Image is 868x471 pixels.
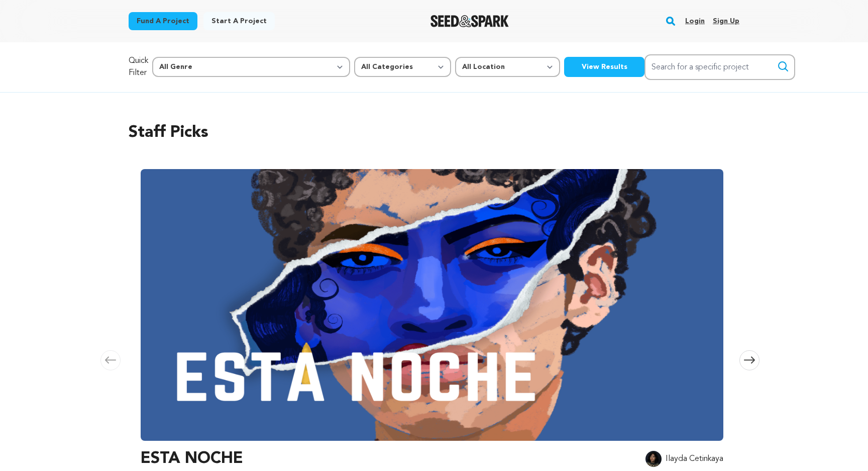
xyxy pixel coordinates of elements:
p: Quick Filter [129,55,148,79]
a: Seed&Spark Homepage [430,15,509,27]
input: Search for a specific project [644,54,795,80]
h2: Staff Picks [129,121,739,145]
a: Sign up [713,13,739,29]
p: Ilayda Cetinkaya [666,453,723,465]
img: 2560246e7f205256.jpg [645,451,662,467]
h3: ESTA NOCHE [141,447,243,471]
img: Seed&Spark Logo Dark Mode [430,15,509,27]
a: Login [685,13,705,29]
a: Fund a project [129,12,197,30]
button: View Results [564,57,644,77]
img: ESTA NOCHE image [141,169,723,441]
a: Start a project [203,12,275,30]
